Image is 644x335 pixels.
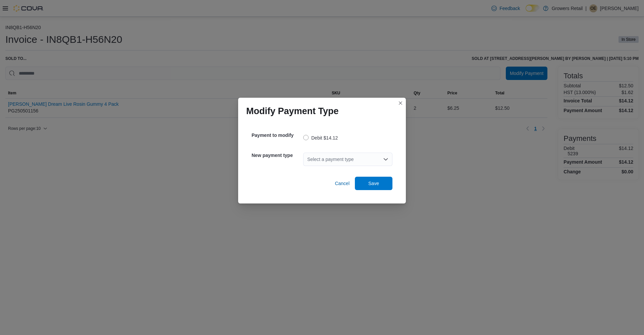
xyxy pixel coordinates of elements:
h5: New payment type [252,149,302,162]
label: Debit $14.12 [303,134,338,142]
button: Cancel [332,177,352,190]
span: Cancel [335,180,350,187]
button: Open list of options [383,157,388,162]
input: Accessible screen reader label [307,155,308,163]
h1: Modify Payment Type [246,106,339,116]
button: Save [355,177,392,190]
h5: Payment to modify [252,129,302,142]
span: Save [368,180,379,187]
button: Closes this modal window [396,99,405,107]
